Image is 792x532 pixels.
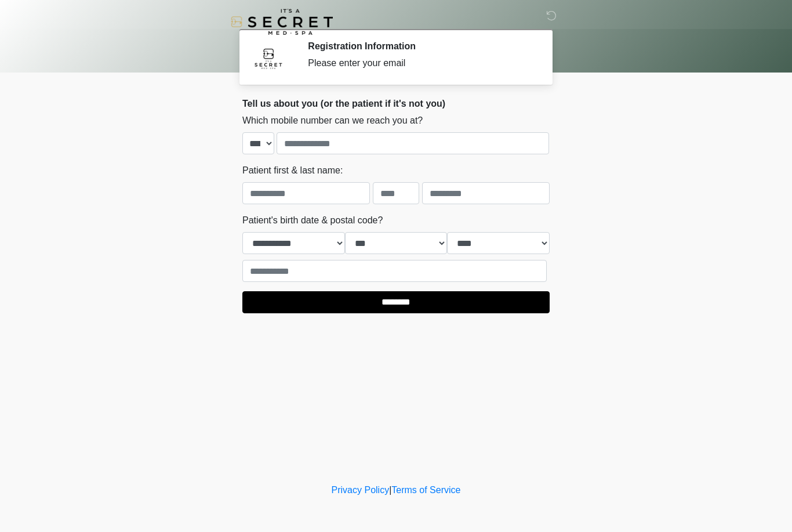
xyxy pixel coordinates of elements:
[389,485,391,495] a: |
[332,485,390,495] a: Privacy Policy
[231,9,333,35] img: It's A Secret Med Spa Logo
[391,485,460,495] a: Terms of Service
[242,213,383,227] label: Patient's birth date & postal code?
[242,98,550,109] h2: Tell us about you (or the patient if it's not you)
[251,41,286,75] img: Agent Avatar
[242,164,343,178] label: Patient first & last name:
[308,56,532,70] div: Please enter your email
[242,114,423,128] label: Which mobile number can we reach you at?
[308,41,532,52] h2: Registration Information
